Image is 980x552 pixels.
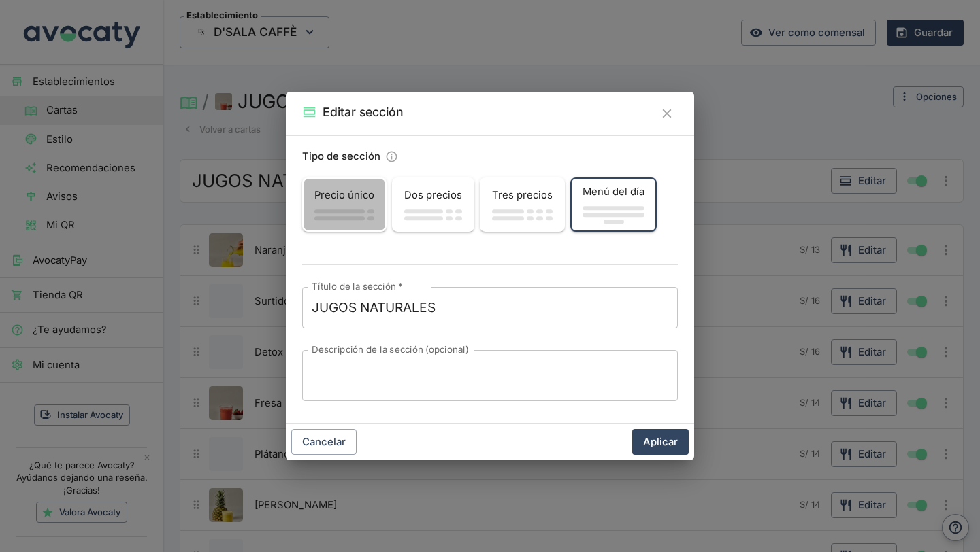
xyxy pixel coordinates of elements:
button: Precio único [304,179,385,230]
span: Menú del día [583,184,644,199]
span: Dos precios [404,188,462,203]
label: Descripción de la sección (opcional) [312,343,468,356]
button: Aplicar [632,429,689,455]
span: Precio único [314,188,374,203]
button: Cerrar [656,103,678,124]
button: Información sobre tipos de sección [382,147,402,167]
label: Tipo de sección [302,149,380,164]
button: Menú del día [572,179,655,230]
button: Dos precios [393,179,473,230]
span: Tres precios [492,188,553,203]
label: Título de la sección [312,280,402,293]
h2: Editar sección [323,103,404,122]
textarea: JUGOS NATURALES [312,298,668,317]
button: Cancelar [291,429,357,455]
button: Tres precios [481,179,563,230]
